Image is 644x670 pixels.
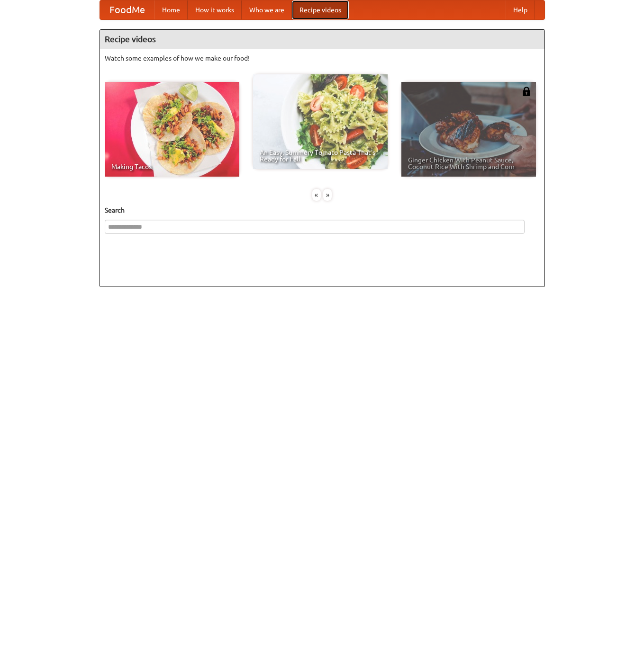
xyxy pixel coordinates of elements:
span: An Easy, Summery Tomato Pasta That's Ready for Fall [260,149,381,162]
a: Recipe videos [292,0,349,19]
span: Making Tacos [111,163,233,170]
a: An Easy, Summery Tomato Pasta That's Ready for Fall [253,74,388,169]
a: How it works [188,0,242,19]
img: 483408.png [522,87,531,96]
a: Making Tacos [105,82,239,177]
h4: Recipe videos [100,30,544,49]
div: » [323,189,332,201]
div: « [312,189,321,201]
a: Who we are [242,0,292,19]
a: Help [506,0,535,19]
p: Watch some examples of how we make our food! [105,54,540,63]
a: FoodMe [100,0,154,19]
a: Home [154,0,188,19]
h5: Search [105,205,540,215]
